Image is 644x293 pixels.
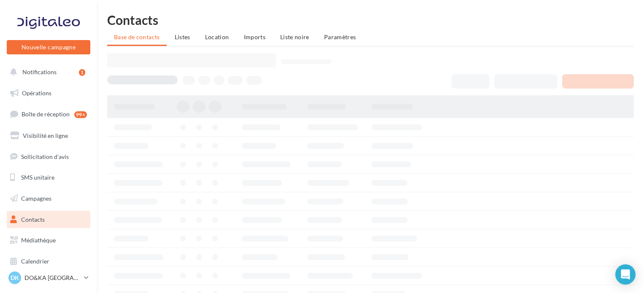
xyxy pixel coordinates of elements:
a: Boîte de réception99+ [5,105,92,123]
span: Notifications [22,68,57,75]
span: SMS unitaire [21,174,54,181]
span: Liste noire [280,33,309,40]
span: Paramètres [324,33,356,40]
p: DO&KA [GEOGRAPHIC_DATA] [24,274,81,282]
span: Listes [175,33,190,40]
div: 1 [79,69,85,76]
span: DK [11,274,19,282]
h1: Contacts [107,13,634,26]
a: SMS unitaire [5,169,92,186]
div: 99+ [74,111,87,118]
a: DK DO&KA [GEOGRAPHIC_DATA] [7,270,90,286]
span: Sollicitation d'avis [21,153,69,160]
span: Campagnes [21,195,51,202]
a: Sollicitation d'avis [5,148,92,166]
a: Opérations [5,84,92,102]
button: Notifications 1 [5,63,89,81]
span: Médiathèque [21,237,56,244]
a: Campagnes [5,190,92,207]
button: Nouvelle campagne [7,40,90,54]
div: Open Intercom Messenger [615,264,636,285]
a: Contacts [5,211,92,228]
a: Calendrier [5,253,92,270]
a: Médiathèque [5,231,92,249]
span: Boîte de réception [22,110,70,118]
a: Visibilité en ligne [5,127,92,145]
span: Contacts [21,216,45,223]
span: Opérations [22,89,51,97]
span: Calendrier [21,258,49,265]
span: Visibilité en ligne [23,132,68,139]
span: Imports [244,33,265,40]
span: Location [205,33,229,40]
